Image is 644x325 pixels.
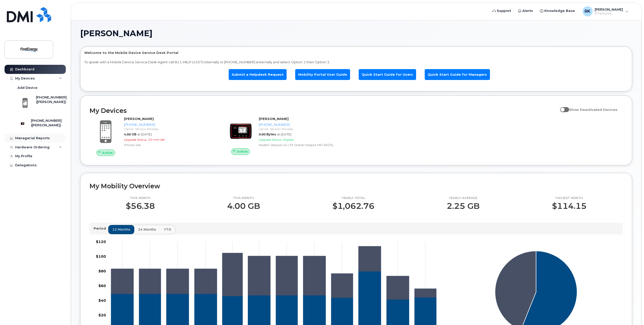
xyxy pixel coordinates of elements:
p: Period [94,226,108,231]
a: Quick Start Guide for Managers [425,69,490,80]
p: $1,062.76 [332,201,374,211]
div: Carrier: Verizon Wireless [124,127,216,131]
strong: [PERSON_NAME] [124,117,154,121]
span: [PERSON_NAME] [80,30,153,37]
tspan: $80 [98,269,106,273]
span: 20 mth left [148,138,165,141]
strong: [PERSON_NAME] [259,117,289,121]
div: [PHONE_NUMBER] [259,122,351,127]
h2: My Mobility Overview [90,182,623,190]
img: image20231002-3703462-6vqpfc.jpeg [228,119,253,143]
g: 330-803-4281 [111,246,436,299]
tspan: $100 [96,254,106,259]
p: Welcome to the Mobile Device Service Desk Portal [84,50,628,55]
p: $56.38 [126,201,155,211]
tspan: $20 [98,313,106,317]
a: Active[PERSON_NAME][PHONE_NUMBER]Carrier: Verizon Wireless4.00 GBat [DATE]Upgrade Status:20 mth l... [90,116,218,156]
a: Quick Start Guide for Users [359,69,416,80]
span: Upgrade Status: [259,138,282,141]
p: 4.00 GB [227,201,260,211]
p: To speak with a Mobile Device Service Desk Agent call 811-HELP (4357) internally or [PHONE_NUMBER... [84,60,628,65]
div: Modem Jetpack 4G LTE Mobile Hotspot MiFi 6620L [259,143,351,147]
span: Active [237,149,248,154]
p: This month [126,196,155,200]
p: Yearly total [332,196,374,200]
span: Eligible [283,138,294,141]
p: This month [227,196,260,200]
span: 0.00 Bytes [259,132,276,136]
tspan: $40 [98,298,106,303]
span: 4.00 GB [124,132,136,136]
span: Upgrade Status: [124,138,147,141]
p: $114.15 [552,201,587,211]
p: 2.25 GB [447,201,480,211]
div: [PHONE_NUMBER] [124,122,216,127]
a: Mobility Portal User Guide [295,69,350,80]
iframe: Messenger Launcher [622,303,640,321]
div: Carrier: Verizon Wireless [259,127,351,131]
p: Highest month [552,196,587,200]
span: Active [102,150,113,155]
input: Show Deactivated Devices [560,105,564,109]
p: Yearly average [447,196,480,200]
div: iPhone 16e [124,143,216,147]
span: at [DATE] [137,132,152,136]
tspan: $60 [98,283,106,288]
span: YTD [164,227,171,232]
a: Submit a Helpdesk Request [229,69,287,80]
a: Active[PERSON_NAME][PHONE_NUMBER]Carrier: Verizon Wireless0.00 Bytesat [DATE]Upgrade Status:Eligi... [224,116,353,155]
tspan: $120 [96,239,106,244]
span: 24 months [138,227,156,232]
span: at [DATE] [277,132,291,136]
h2: My Devices [90,107,557,114]
span: Show Deactivated Devices [569,108,617,112]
